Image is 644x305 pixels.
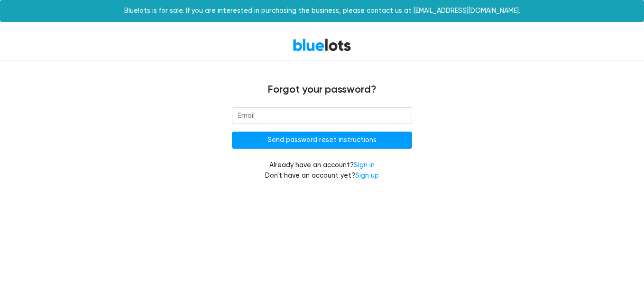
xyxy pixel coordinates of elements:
[232,132,412,149] input: Send password reset instructions
[232,160,412,181] div: Already have an account? Don't have an account yet?
[293,38,351,52] a: BlueLots
[354,161,375,169] a: Sign in
[355,172,379,180] a: Sign up
[37,84,607,96] h4: Forgot your password?
[232,107,412,124] input: Email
